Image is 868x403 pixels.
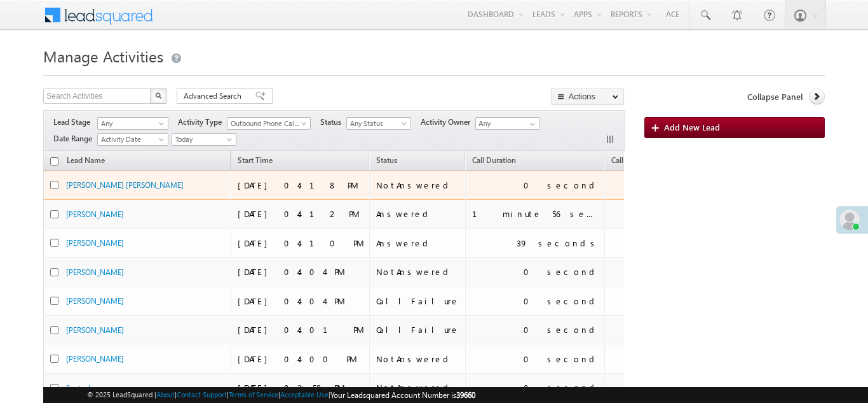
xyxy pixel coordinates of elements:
span: Any Status [347,118,407,129]
div: NotAnswered [376,266,459,278]
a: [PERSON_NAME] [66,354,124,364]
span: Advanced Search [184,90,245,102]
input: Check all records [50,157,58,166]
span: Activity Owner [421,117,475,128]
div: 39 seconds [517,237,599,249]
div: [DATE] 04:04 PM [238,295,363,307]
span: Call Duration [472,155,516,165]
span: Add New Lead [664,122,720,132]
a: [PERSON_NAME] [66,238,124,248]
div: [DATE] 03:58 PM [238,382,363,393]
div: Answered [376,237,459,249]
span: 39660 [456,390,475,400]
div: CallFailure [376,295,459,307]
span: Outbound Phone Call Activity [227,118,304,129]
a: Today [172,133,236,146]
a: [PERSON_NAME] [66,209,124,219]
div: NotAnswered [376,382,459,393]
a: [PERSON_NAME] [PERSON_NAME] [66,180,184,190]
span: Lead Stage [53,117,95,128]
a: Show All Items [523,118,539,131]
a: Acceptable Use [280,390,329,399]
div: 0 second [524,180,599,191]
a: Activity Date [97,133,168,146]
a: [PERSON_NAME] [66,296,124,306]
span: Manage Activities [43,46,163,66]
div: [DATE] 04:10 PM [238,237,363,249]
span: Collapse Panel [747,91,803,103]
span: Status [320,117,346,128]
a: [PERSON_NAME] [66,325,124,335]
span: Call Recording URL [611,155,675,165]
input: Type to Search [475,117,540,130]
span: Activity Date [98,134,164,145]
a: Outbound Phone Call Activity [227,117,311,130]
div: 0 second [524,266,599,278]
a: Contact Support [177,390,227,399]
div: Answered [376,208,459,220]
div: [DATE] 04:12 PM [238,208,363,220]
div: 0 second [524,353,599,365]
span: Any [98,118,164,129]
div: 0 second [524,324,599,336]
div: [DATE] 04:01 PM [238,324,363,336]
span: Date Range [53,133,97,145]
span: Your Leadsquared Account Number is [330,390,475,400]
a: Terms of Service [229,390,278,399]
a: Santosh [66,383,93,393]
a: Any Status [346,117,411,130]
span: Activity Type [178,117,227,128]
a: Any [97,117,168,130]
div: 1 minute 56 seconds [472,208,599,220]
div: [DATE] 04:04 PM [238,266,363,278]
span: Lead Name [60,153,111,170]
div: NotAnswered [376,180,459,191]
button: Actions [551,88,624,104]
div: 0 second [524,382,599,393]
span: Start Time [238,155,273,165]
div: 0 second [524,295,599,307]
div: CallFailure [376,324,459,336]
span: Status [376,155,397,165]
a: Call Duration [466,153,522,170]
a: Start Time [231,153,279,170]
img: Search [155,92,161,99]
div: [DATE] 04:18 PM [238,180,363,191]
div: NotAnswered [376,353,459,365]
div: [DATE] 04:00 PM [238,353,363,365]
span: Today [172,134,233,145]
a: Status [370,153,403,170]
a: About [156,390,175,399]
a: [PERSON_NAME] [66,267,124,277]
span: © 2025 LeadSquared | | | | | [87,389,475,401]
